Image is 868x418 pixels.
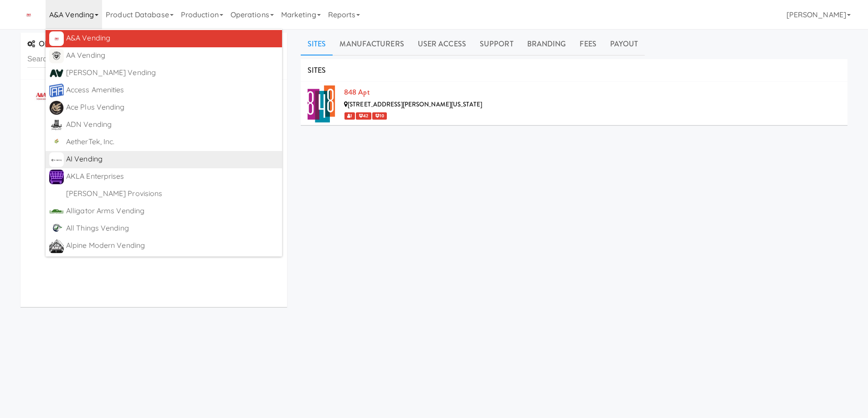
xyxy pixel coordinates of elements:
img: Micromart [21,7,36,23]
a: Sites [301,33,333,55]
div: [PERSON_NAME] Provisions [66,187,278,201]
a: 848 Apt [344,87,370,97]
img: fg1tdwzclvcgadomhdtp.png [49,101,64,115]
img: ACwAAAAAAQABAAACADs= [49,187,64,201]
div: AetherTek, Inc. [66,135,278,149]
span: 42 [356,112,371,120]
span: SITES [308,65,326,76]
input: Search Operator [27,51,280,68]
div: Amenity Advocates [66,256,278,270]
span: 10 [372,112,387,120]
img: kgvx9ubdnwdmesdqrgmd.png [49,83,64,98]
a: Support [473,33,520,55]
a: User Access [411,33,473,55]
img: shfcayhwyylqcaqmweir.png [49,239,64,253]
img: dcdxvmg3yksh6usvjplj.png [49,49,64,63]
img: ucvciuztr6ofmmudrk1o.png [49,66,64,81]
div: [PERSON_NAME] Vending [66,66,278,80]
span: OPERATORS [27,39,82,49]
div: Alligator Arms Vending [66,204,278,218]
a: Branding [520,33,573,55]
img: y2cr68vapy5m73wpm9gc.png [49,204,64,219]
div: ADN Vending [66,118,278,131]
img: btfbkppilgpqn7n9svkz.png [49,118,64,132]
span: 1 [344,112,355,120]
img: q2obotf9n3qqirn9vbvw.jpg [49,31,64,46]
img: wikircranfrz09drhcio.png [49,135,64,150]
img: ck9lluqwz49r4slbytpm.png [49,152,64,167]
a: Payout [603,33,645,55]
div: Access Amenities [66,83,278,97]
img: ft3jno1u5cegtpn5n2zi.png [49,256,64,271]
div: A&A Vending [66,31,278,45]
div: AA Vending [66,49,278,62]
img: jlaf74sdmyvtbrv6fvse.jpg [49,170,64,184]
img: czugxhvj1x9ozipnjga3.png [49,222,64,236]
a: Fees [573,33,603,55]
span: [STREET_ADDRESS][PERSON_NAME][US_STATE] [348,100,482,109]
a: Manufacturers [333,33,411,55]
div: Alpine Modern Vending [66,239,278,252]
div: All Things Vending [66,222,278,235]
li: A&A Vending[STREET_ADDRESS] [21,80,287,111]
div: Ace Plus Vending [66,101,278,114]
div: AKLA Enterprises [66,170,278,183]
div: AI Vending [66,152,278,166]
